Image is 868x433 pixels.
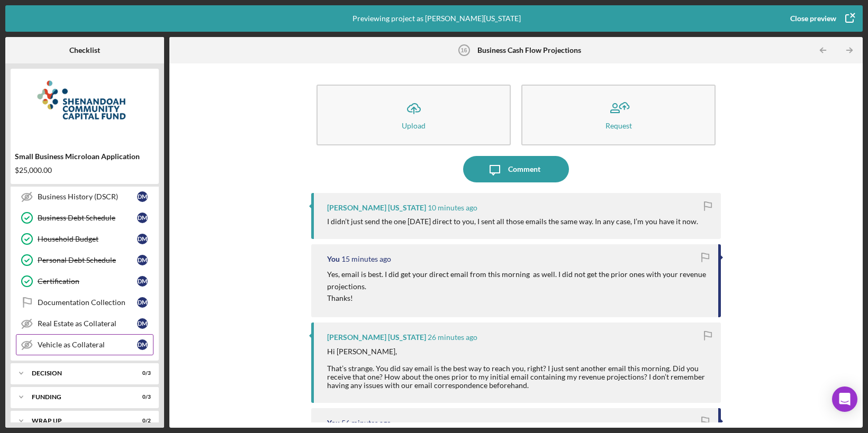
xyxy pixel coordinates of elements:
[38,277,137,285] div: Certification
[341,255,391,263] time: 2025-09-24 16:25
[790,8,836,29] div: Close preview
[137,276,148,287] div: D M
[15,152,155,161] div: Small Business Microloan Application
[341,419,391,427] time: 2025-09-24 15:45
[327,204,426,212] div: [PERSON_NAME] [US_STATE]
[132,418,151,424] div: 0 / 2
[132,370,151,376] div: 0 / 3
[460,47,467,53] tspan: 16
[32,394,124,400] div: Funding
[327,347,710,390] div: Hi [PERSON_NAME], That’s strange. You did say email is the best way to reach you, right? I just s...
[832,386,857,412] div: Open Intercom Messenger
[327,419,340,427] div: You
[327,269,708,292] p: Yes, email is best. I did get your direct email from this morning as well. I did not get the prio...
[327,255,340,263] div: You
[137,213,148,223] div: D M
[11,74,159,137] img: Product logo
[352,5,521,32] div: Previewing project as [PERSON_NAME][US_STATE]
[428,204,477,212] time: 2025-09-24 16:30
[780,8,863,29] button: Close preview
[137,318,148,329] div: D M
[137,339,148,350] div: D M
[69,46,100,54] b: Checklist
[463,156,569,182] button: Comment
[38,235,137,243] div: Household Budget
[32,418,124,424] div: Wrap up
[137,297,148,308] div: D M
[521,85,716,145] button: Request
[32,370,124,376] div: Decision
[477,46,581,54] b: Business Cash Flow Projections
[605,122,632,130] div: Request
[137,191,148,202] div: D M
[38,340,137,349] div: Vehicle as Collateral
[508,156,540,182] div: Comment
[38,319,137,328] div: Real Estate as Collateral
[327,292,708,304] p: Thanks!
[317,85,511,145] button: Upload
[38,192,137,201] div: Business History (DSCR)
[137,234,148,244] div: D M
[428,333,477,342] time: 2025-09-24 16:15
[38,298,137,307] div: Documentation Collection
[38,214,137,222] div: Business Debt Schedule
[327,333,426,342] div: [PERSON_NAME] [US_STATE]
[327,217,698,226] div: I didn’t just send the one [DATE] direct to you, I sent all those emails the same way. In any cas...
[15,166,155,174] div: $25,000.00
[38,256,137,264] div: Personal Debt Schedule
[132,394,151,400] div: 0 / 3
[402,122,426,130] div: Upload
[137,255,148,265] div: D M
